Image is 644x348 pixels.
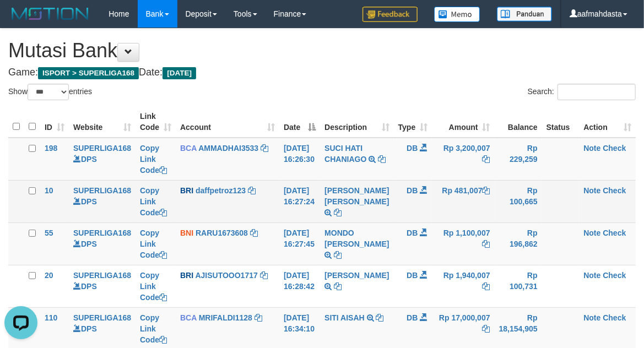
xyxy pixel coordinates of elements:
[603,144,626,153] a: Check
[603,271,626,280] a: Check
[334,282,342,291] a: Copy SUTO AJI RAMADHAN to clipboard
[140,271,167,302] a: Copy Link Code
[45,229,53,237] span: 55
[432,265,494,307] td: Rp 1,940,007
[69,106,136,138] th: Website: activate to sort column ascending
[250,229,258,237] a: Copy RARU1673608 to clipboard
[320,106,393,138] th: Description: activate to sort column ascending
[483,186,490,195] a: Copy Rp 481,007 to clipboard
[583,271,600,280] a: Note
[196,229,248,237] a: RARU1673608
[176,106,279,138] th: Account: activate to sort column ascending
[199,313,252,322] a: MRIFALDI1128
[378,155,386,164] a: Copy SUCI HATI CHANIAGO to clipboard
[603,229,626,237] a: Check
[483,324,490,333] a: Copy Rp 17,000,007 to clipboard
[558,84,636,100] input: Search:
[495,106,542,138] th: Balance
[495,138,542,181] td: Rp 229,259
[73,186,131,195] a: SUPERLIGA168
[140,186,167,217] a: Copy Link Code
[28,84,69,100] select: Showentries
[528,84,636,100] label: Search:
[324,229,389,248] a: MONDO [PERSON_NAME]
[69,222,136,265] td: DPS
[279,106,320,138] th: Date: activate to sort column descending
[407,313,418,322] span: DB
[324,271,389,280] a: [PERSON_NAME]
[483,240,490,248] a: Copy Rp 1,100,007 to clipboard
[432,222,494,265] td: Rp 1,100,007
[279,265,320,307] td: [DATE] 16:28:42
[45,186,53,195] span: 10
[495,180,542,222] td: Rp 100,665
[407,144,418,153] span: DB
[432,106,494,138] th: Amount: activate to sort column ascending
[603,313,626,322] a: Check
[163,67,196,79] span: [DATE]
[579,106,636,138] th: Action: activate to sort column ascending
[279,222,320,265] td: [DATE] 16:27:45
[324,186,389,206] a: [PERSON_NAME] [PERSON_NAME]
[583,313,600,322] a: Note
[8,67,636,78] h4: Game: Date:
[495,222,542,265] td: Rp 196,862
[69,265,136,307] td: DPS
[180,271,193,280] span: BRI
[196,271,258,280] a: AJISUTOOO1717
[45,144,57,153] span: 198
[483,282,490,291] a: Copy Rp 1,940,007 to clipboard
[180,229,193,237] span: BNI
[4,4,37,37] button: Open LiveChat chat widget
[394,106,432,138] th: Type: activate to sort column ascending
[483,155,490,164] a: Copy Rp 3,200,007 to clipboard
[407,271,418,280] span: DB
[45,271,53,280] span: 20
[45,313,57,322] span: 110
[432,138,494,181] td: Rp 3,200,007
[407,229,418,237] span: DB
[196,186,246,195] a: daffpetroz123
[69,180,136,222] td: DPS
[73,144,131,153] a: SUPERLIGA168
[583,229,600,237] a: Note
[362,7,418,22] img: Feedback.jpg
[8,84,92,100] label: Show entries
[40,106,69,138] th: ID: activate to sort column ascending
[248,186,256,195] a: Copy daffpetroz123 to clipboard
[583,186,600,195] a: Note
[434,7,480,22] img: Button%20Memo.svg
[73,271,131,280] a: SUPERLIGA168
[279,180,320,222] td: [DATE] 16:27:24
[180,144,197,153] span: BCA
[324,144,366,164] a: SUCI HATI CHANIAGO
[38,67,139,79] span: ISPORT > SUPERLIGA168
[198,144,258,153] a: AMMADHAI3533
[261,144,268,153] a: Copy AMMADHAI3533 to clipboard
[376,313,384,322] a: Copy SITI AISAH to clipboard
[334,251,342,259] a: Copy MONDO BENEDETTUS TUMANGGOR to clipboard
[432,180,494,222] td: Rp 481,007
[69,138,136,181] td: DPS
[255,313,262,322] a: Copy MRIFALDI1128 to clipboard
[324,313,365,322] a: SITI AISAH
[180,186,193,195] span: BRI
[140,229,167,259] a: Copy Link Code
[8,6,92,22] img: MOTION_logo.png
[495,265,542,307] td: Rp 100,731
[334,208,342,217] a: Copy MUHAMMAD DAFFA PETRO to clipboard
[407,186,418,195] span: DB
[140,313,167,344] a: Copy Link Code
[180,313,197,322] span: BCA
[73,229,131,237] a: SUPERLIGA168
[8,40,636,62] h1: Mutasi Bank
[583,144,600,153] a: Note
[140,144,167,175] a: Copy Link Code
[279,138,320,181] td: [DATE] 16:26:30
[260,271,268,280] a: Copy AJISUTOOO1717 to clipboard
[73,313,131,322] a: SUPERLIGA168
[542,106,580,138] th: Status
[497,7,552,21] img: panduan.png
[136,106,176,138] th: Link Code: activate to sort column ascending
[603,186,626,195] a: Check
